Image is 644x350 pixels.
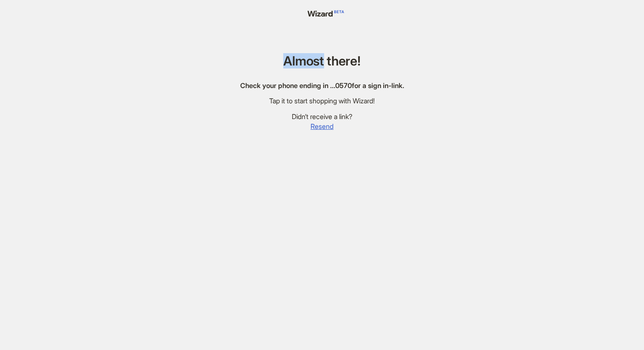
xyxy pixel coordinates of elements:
h1: Almost there! [240,54,404,68]
span: Resend [310,122,333,131]
button: Resend [310,121,334,131]
div: Check your phone ending in … 0570 for a sign in-link. [240,81,404,90]
div: Didn’t receive a link? [240,112,404,121]
div: Tap it to start shopping with Wizard! [240,97,404,105]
